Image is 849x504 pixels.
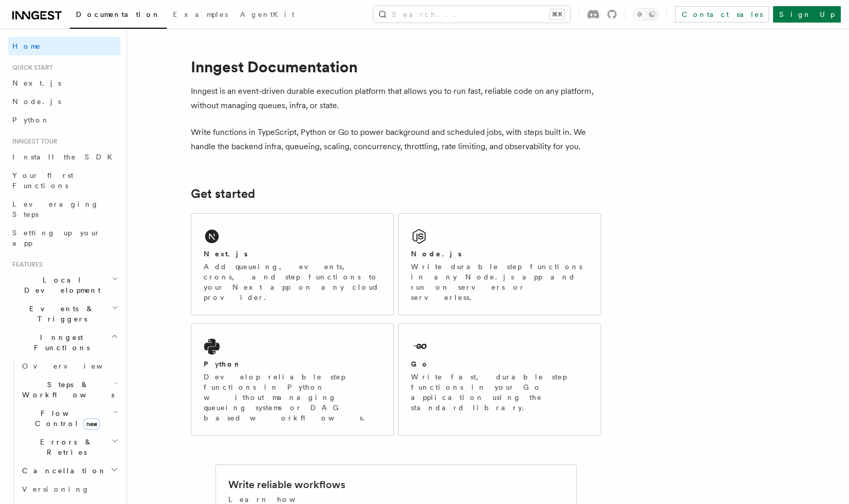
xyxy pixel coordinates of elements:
kbd: ⌘K [550,9,564,19]
p: Develop reliable step functions in Python without managing queueing systems or DAG based workflows. [204,372,381,423]
span: AgentKit [240,10,294,18]
span: Python [12,116,50,124]
a: Next.jsAdd queueing, events, crons, and step functions to your Next app on any cloud provider. [191,213,394,315]
p: Write durable step functions in any Node.js app and run on servers or serverless. [411,261,588,303]
span: Install the SDK [12,153,119,161]
a: Versioning [18,480,121,498]
a: Node.js [8,92,121,111]
button: Search...⌘K [373,6,570,23]
span: Documentation [76,10,161,18]
h2: Write reliable workflows [228,477,345,492]
a: Contact sales [675,6,769,23]
button: Flow Controlnew [18,404,121,433]
a: Examples [167,3,234,28]
h2: Node.js [411,249,462,259]
a: Get started [191,187,255,201]
p: Inngest is an event-driven durable execution platform that allows you to run fast, reliable code ... [191,84,601,113]
a: Your first Functions [8,166,121,195]
span: Examples [173,10,228,18]
a: Home [8,37,121,55]
h1: Inngest Documentation [191,57,601,76]
p: Write functions in TypeScript, Python or Go to power background and scheduled jobs, with steps bu... [191,125,601,154]
button: Events & Triggers [8,299,121,328]
span: Inngest Functions [8,332,111,353]
span: Home [12,41,41,51]
span: Next.js [12,79,61,87]
span: Steps & Workflows [18,379,114,400]
a: GoWrite fast, durable step functions in your Go application using the standard library. [398,324,601,436]
span: Node.js [12,97,61,106]
span: Your first Functions [12,171,73,190]
p: Write fast, durable step functions in your Go application using the standard library. [411,372,588,413]
h2: Next.js [204,249,248,259]
span: Versioning [22,485,90,493]
span: Flow Control [18,408,113,429]
button: Inngest Functions [8,328,121,357]
button: Errors & Retries [18,433,121,461]
button: Local Development [8,271,121,299]
span: Setting up your app [12,229,101,247]
p: Add queueing, events, crons, and step functions to your Next app on any cloud provider. [204,261,381,303]
span: Quick start [8,64,53,72]
span: Leveraging Steps [12,200,99,218]
a: Next.js [8,74,121,92]
a: Overview [18,357,121,375]
a: Sign Up [773,6,841,23]
a: Documentation [70,3,167,29]
a: Setting up your app [8,224,121,252]
a: Python [8,111,121,129]
span: Errors & Retries [18,437,111,457]
span: Cancellation [18,466,107,476]
button: Toggle dark mode [634,8,658,21]
span: Local Development [8,275,112,295]
span: Inngest tour [8,137,57,146]
h2: Python [204,359,242,369]
a: PythonDevelop reliable step functions in Python without managing queueing systems or DAG based wo... [191,324,394,436]
span: Overview [22,362,128,370]
button: Cancellation [18,461,121,480]
a: AgentKit [234,3,301,28]
a: Node.jsWrite durable step functions in any Node.js app and run on servers or serverless. [398,213,601,315]
span: Events & Triggers [8,304,112,324]
button: Steps & Workflows [18,375,121,404]
a: Install the SDK [8,148,121,166]
a: Leveraging Steps [8,195,121,224]
span: Features [8,260,43,269]
span: new [83,418,100,430]
h2: Go [411,359,429,369]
